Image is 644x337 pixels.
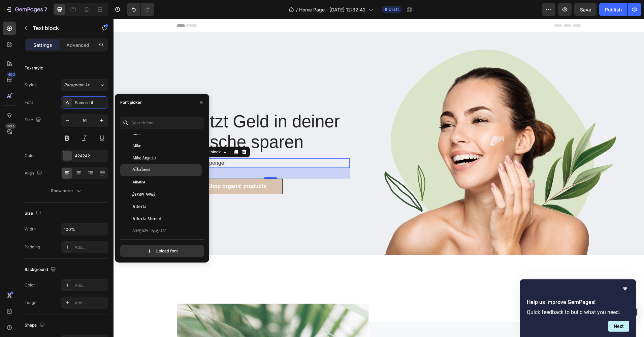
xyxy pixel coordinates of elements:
[132,191,155,197] span: [PERSON_NAME]
[25,65,43,71] div: Text style
[120,99,142,105] div: Font picker
[132,228,166,234] span: [PERSON_NAME]
[25,282,35,288] div: Color
[75,282,106,288] div: Add...
[527,298,629,306] h2: Help us improve GemPages!
[61,79,108,91] button: Paragraph 1*
[132,167,150,173] span: Alkalami
[33,24,90,32] p: Text block
[296,6,298,13] span: /
[33,41,52,49] p: Settings
[580,7,591,12] span: Save
[25,244,40,250] div: Padding
[75,300,106,306] div: Add...
[66,41,89,49] p: Advanced
[132,179,145,185] span: Alkatra
[25,153,35,159] div: Color
[574,3,597,16] button: Save
[608,321,629,332] button: Next question
[75,244,106,250] div: Add...
[605,6,622,13] div: Publish
[25,300,36,306] div: Image
[265,31,504,236] img: Alt Image
[25,321,46,330] div: Shape
[75,100,106,106] div: Sans-serif
[132,155,156,161] span: Alike Angular
[132,216,161,222] span: Allerta Stencil
[25,265,57,274] div: Background
[527,285,629,332] div: Help us improve GemPages!
[25,116,42,125] div: Size
[25,209,42,218] div: Size
[299,6,366,13] span: Home Page - [DATE] 12:32:42
[146,248,178,254] div: Upload font
[44,5,47,13] p: 7
[114,19,644,337] iframe: Design area
[25,99,33,105] div: Font
[75,153,106,159] div: 424242
[527,309,629,315] p: Quick feedback to build what you need.
[389,6,399,12] span: Draft
[599,3,627,16] button: Publish
[25,185,108,197] button: Show more
[120,245,204,257] button: Upload font
[132,204,147,210] span: Allerta
[132,143,141,149] span: Alike
[621,285,629,293] button: Hide survey
[120,117,204,129] input: Search font
[25,82,36,88] div: Styles
[6,72,16,77] div: 450
[61,223,108,235] input: Auto
[64,82,90,88] span: Paragraph 1*
[3,3,50,16] button: 7
[127,3,154,16] div: Undo/Redo
[25,226,36,232] div: Width
[51,187,82,194] div: Show more
[25,169,43,178] div: Align
[5,123,16,129] div: Beta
